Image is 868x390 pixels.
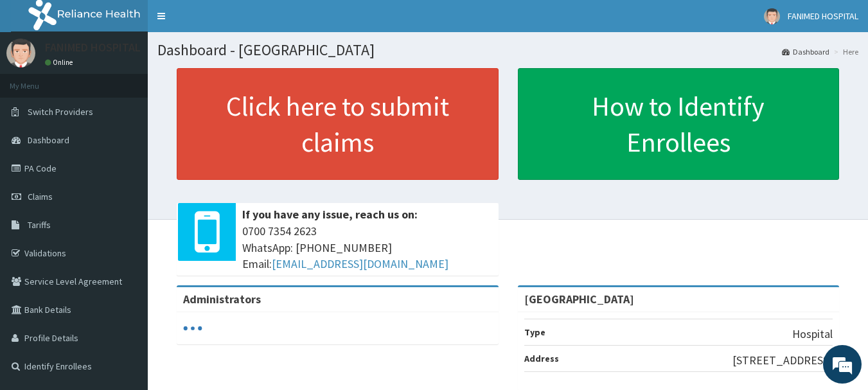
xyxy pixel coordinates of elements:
span: Claims [28,191,53,202]
a: Click here to submit claims [177,68,499,180]
b: Type [524,326,545,338]
li: Here [831,46,858,57]
svg: audio-loading [183,319,202,338]
span: Tariffs [28,219,51,231]
h1: Dashboard - [GEOGRAPHIC_DATA] [157,42,858,58]
p: Hospital [792,326,833,342]
a: Online [45,58,76,67]
span: Switch Providers [28,106,93,118]
b: Address [524,353,559,364]
p: FANIMED HOSPITAL [45,42,141,53]
strong: [GEOGRAPHIC_DATA] [524,292,634,306]
span: Dashboard [28,134,69,146]
b: If you have any issue, reach us on: [242,207,418,222]
a: How to Identify Enrollees [518,68,840,180]
img: User Image [6,39,35,67]
img: User Image [764,8,780,24]
span: 0700 7354 2623 WhatsApp: [PHONE_NUMBER] Email: [242,223,492,272]
a: [EMAIL_ADDRESS][DOMAIN_NAME] [272,256,448,271]
a: Dashboard [782,46,829,57]
b: Administrators [183,292,261,306]
p: [STREET_ADDRESS] [732,352,833,369]
span: FANIMED HOSPITAL [788,10,858,22]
